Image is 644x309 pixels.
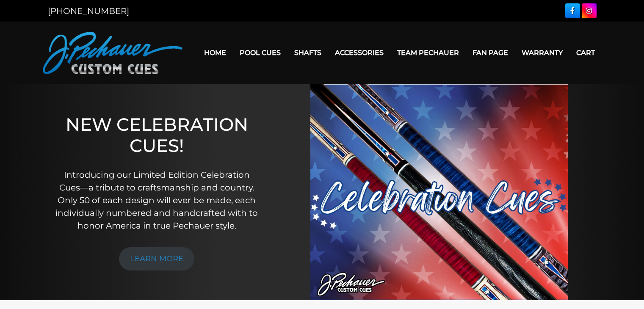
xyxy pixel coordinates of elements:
a: Fan Page [466,42,515,63]
a: [PHONE_NUMBER] [48,6,129,16]
a: Home [197,42,233,63]
h1: NEW CELEBRATION CUES! [53,114,261,157]
p: Introducing our Limited Edition Celebration Cues—a tribute to craftsmanship and country. Only 50 ... [53,168,261,232]
a: LEARN MORE [119,247,194,270]
a: Cart [569,42,602,63]
a: Pool Cues [233,42,287,63]
a: Shafts [287,42,328,63]
img: Pechauer Custom Cues [43,32,182,74]
a: Accessories [328,42,390,63]
a: Warranty [515,42,569,63]
a: Team Pechauer [390,42,466,63]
